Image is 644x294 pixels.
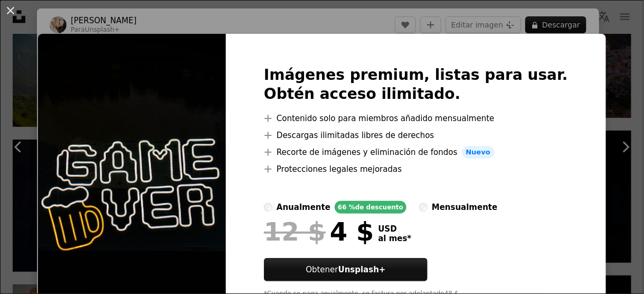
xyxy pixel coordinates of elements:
[264,112,568,125] li: Contenido solo para miembros añadido mensualmente
[378,224,411,234] span: USD
[419,203,428,212] input: mensualmente
[264,146,568,159] li: Recorte de imágenes y eliminación de fondos
[264,258,428,281] button: ObtenerUnsplash+
[338,265,386,274] strong: Unsplash+
[264,218,374,245] div: 4 $
[264,218,326,245] span: 12 $
[462,146,495,159] span: Nuevo
[378,234,411,243] span: al mes *
[264,129,568,142] li: Descargas ilimitadas libres de derechos
[432,201,497,214] div: mensualmente
[277,201,330,214] div: anualmente
[264,203,272,212] input: anualmente66 %de descuento
[264,66,568,104] h2: Imágenes premium, listas para usar. Obtén acceso ilimitado.
[264,163,568,176] li: Protecciones legales mejoradas
[335,201,406,214] div: 66 % de descuento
